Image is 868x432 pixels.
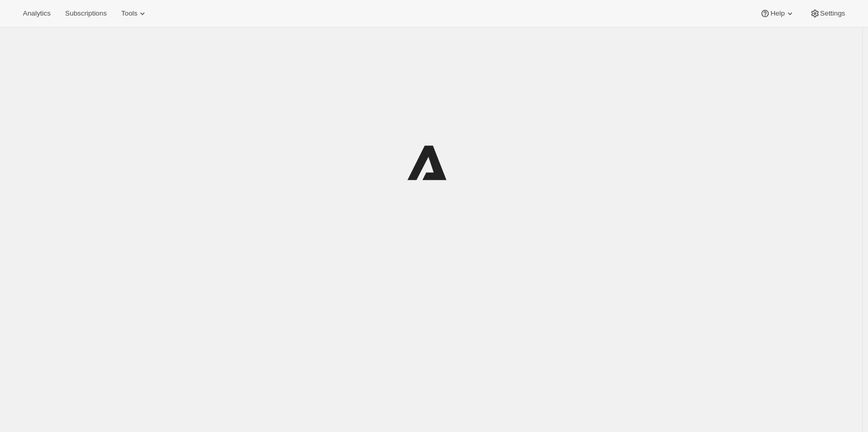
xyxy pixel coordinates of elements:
button: Analytics [17,6,57,21]
button: Help [754,6,801,21]
span: Analytics [23,9,50,18]
button: Tools [115,6,154,21]
span: Subscriptions [65,9,107,18]
span: Help [770,9,784,18]
span: Tools [121,9,137,18]
button: Settings [804,6,851,21]
button: Subscriptions [59,6,113,21]
span: Settings [820,9,845,18]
